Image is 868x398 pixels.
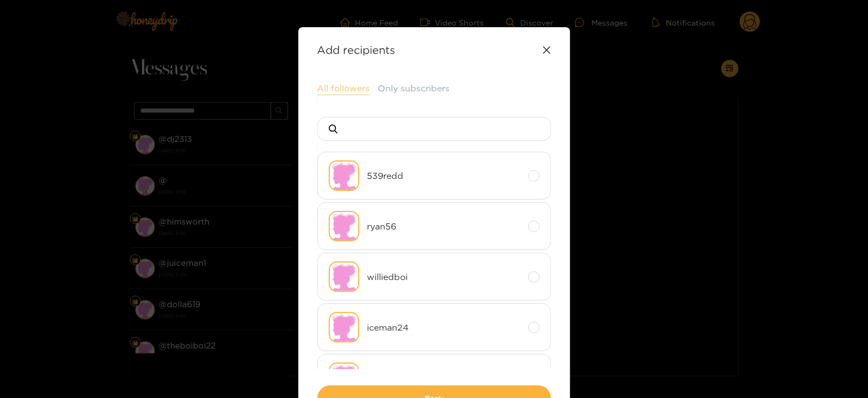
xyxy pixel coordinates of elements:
span: williedboi [367,271,520,283]
span: 539redd [367,170,520,182]
span: ryan56 [367,220,520,233]
span: iceman24 [367,321,520,334]
button: Only subscribers [378,82,450,95]
img: no-avatar.png [329,211,359,241]
img: no-avatar.png [329,363,359,393]
img: no-avatar.png [329,312,359,343]
img: no-avatar.png [329,160,359,191]
img: no-avatar.png [329,262,359,292]
button: All followers [317,82,370,95]
strong: Add recipients [317,43,396,56]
